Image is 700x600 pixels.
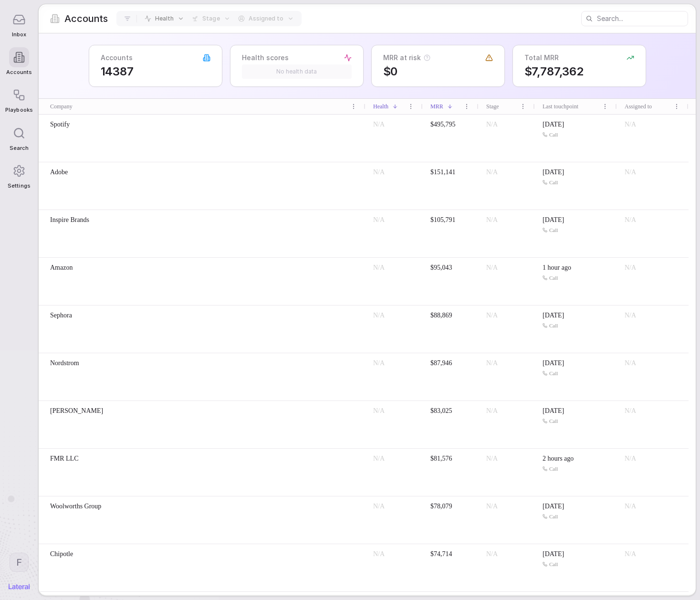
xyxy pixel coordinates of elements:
span: N/A [373,121,385,128]
span: N/A [625,216,636,223]
span: N/A [373,264,385,271]
span: [PERSON_NAME] [50,406,103,416]
span: N/A [373,312,385,319]
span: N/A [373,407,385,414]
img: Lateral [9,584,30,589]
span: Call [549,418,558,424]
span: N/A [373,216,385,223]
span: N/A [486,503,498,510]
span: Assigned to [249,15,283,22]
span: Settings [8,183,30,189]
span: N/A [373,503,385,510]
span: Assigned to [625,102,652,111]
span: $83,025 [430,407,452,414]
span: Accounts [64,12,108,25]
span: $78,079 [430,503,452,510]
span: Search [10,145,29,151]
span: N/A [373,455,385,462]
span: [DATE] [543,120,564,129]
span: N/A [625,503,636,510]
span: Company [50,102,73,111]
span: N/A [486,121,498,128]
span: N/A [625,312,636,319]
span: Last touchpoint [543,102,578,111]
span: [DATE] [543,502,564,511]
span: N/A [625,407,636,414]
span: Health [155,15,174,22]
input: Search... [597,12,687,25]
span: N/A [625,455,636,462]
span: $74,714 [430,550,452,558]
span: Inbox [12,32,26,38]
span: Call [549,370,558,377]
span: $81,576 [430,455,452,462]
span: [DATE] [543,406,564,416]
span: N/A [373,168,385,176]
span: Call [549,131,558,138]
span: Woolworths Group [50,502,101,511]
span: $105,791 [430,216,456,223]
span: Spotify [50,120,70,129]
span: Inspire Brands [50,215,89,225]
span: N/A [486,455,498,462]
span: FMR LLC [50,454,79,463]
span: MRR [430,102,443,111]
span: N/A [625,121,636,128]
span: Stage [202,15,219,22]
span: Health [373,102,388,111]
span: N/A [625,359,636,367]
span: $0 [383,64,493,79]
span: Playbooks [5,107,32,113]
span: N/A [373,550,385,558]
span: Call [549,322,558,329]
span: N/A [625,264,636,271]
span: N/A [486,216,498,223]
span: 14387 [101,64,210,79]
span: N/A [486,264,498,271]
span: F [16,556,22,568]
a: Inbox [5,5,32,42]
span: Accounts [101,53,133,63]
span: $151,141 [430,168,456,176]
span: Nordstrom [50,358,79,368]
a: Playbooks [5,80,32,118]
span: [DATE] [543,168,564,177]
span: N/A [373,359,385,367]
span: $7,787,362 [524,64,634,79]
span: N/A [625,550,636,558]
a: Accounts [5,42,32,80]
span: [DATE] [543,311,564,320]
span: $495,795 [430,121,456,128]
span: N/A [486,168,498,176]
span: [DATE] [543,549,564,559]
span: N/A [486,407,498,414]
span: N/A [625,168,636,176]
span: No health data [276,68,316,75]
span: Chipotle [50,549,73,559]
span: $88,869 [430,312,452,319]
span: Call [549,179,558,186]
span: Call [549,465,558,472]
span: Call [549,227,558,233]
span: Call [549,274,558,281]
span: Amazon [50,263,73,273]
span: N/A [486,312,498,319]
span: [DATE] [543,358,564,368]
div: MRR at risk [383,53,430,63]
span: $95,043 [430,264,452,271]
span: [DATE] [543,215,564,225]
a: Settings [5,156,32,194]
span: Sephora [50,311,72,320]
span: Accounts [6,69,32,75]
span: Health scores [242,53,289,63]
span: N/A [486,359,498,367]
span: Total MRR [524,53,559,63]
span: 1 hour ago [543,263,571,273]
span: 2 hours ago [543,454,574,463]
span: Call [549,513,558,520]
span: $87,946 [430,359,452,367]
span: Call [549,561,558,568]
span: Stage [486,102,499,111]
span: Adobe [50,168,68,177]
span: N/A [486,550,498,558]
